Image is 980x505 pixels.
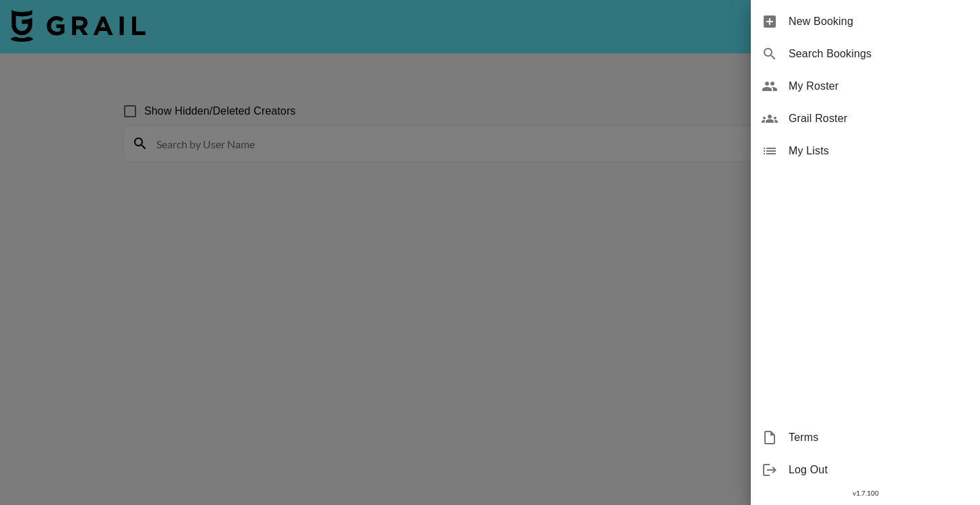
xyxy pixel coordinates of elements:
[751,5,980,38] div: New Booking
[789,13,969,30] span: New Booking
[789,143,969,159] span: My Lists
[751,421,980,454] div: Terms
[789,429,969,446] span: Terms
[789,46,969,62] span: Search Bookings
[789,111,969,127] span: Grail Roster
[751,38,980,70] div: Search Bookings
[751,486,980,500] div: v 1.7.100
[751,135,980,167] div: My Lists
[789,462,969,478] span: Log Out
[789,78,969,94] span: My Roster
[751,454,980,486] div: Log Out
[751,70,980,102] div: My Roster
[751,102,980,135] div: Grail Roster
